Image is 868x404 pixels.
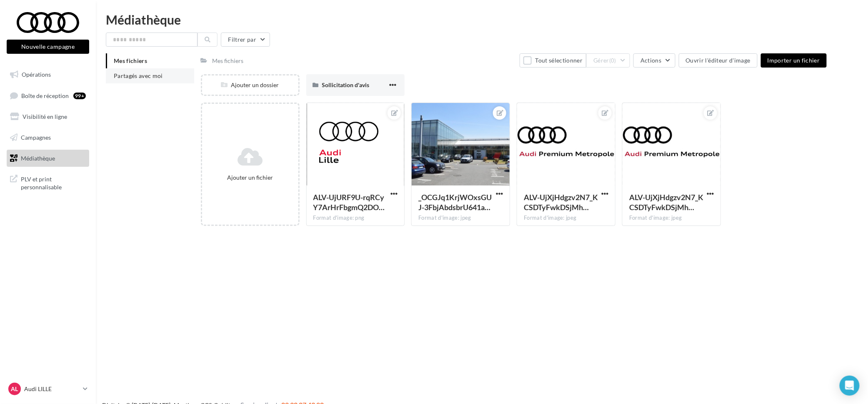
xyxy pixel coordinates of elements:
p: Audi LILLE [24,385,80,393]
span: Boîte de réception [21,92,69,99]
a: Opérations [5,66,91,83]
span: ALV-UjXjHdgzv2N7_KCSDTyFwkDSjMhN5X3qn8kGenwxjw1l-YCUFoA [629,193,703,212]
div: Ajouter un dossier [202,81,298,89]
a: AL Audi LILLE [7,381,89,397]
div: Mes fichiers [213,57,244,65]
a: PLV et print personnalisable [5,170,91,195]
div: Format d'image: jpeg [418,214,503,222]
div: 99+ [73,93,86,99]
div: Ajouter un fichier [205,173,295,182]
button: Nouvelle campagne [7,40,89,54]
span: Médiathèque [21,154,55,161]
div: Open Intercom Messenger [840,376,860,396]
span: PLV et print personnalisable [21,173,86,191]
a: Boîte de réception99+ [5,87,91,105]
span: Visibilité en ligne [23,113,67,120]
a: Médiathèque [5,150,91,167]
span: Importer un fichier [768,57,820,64]
span: Campagnes [21,134,51,141]
a: Campagnes [5,129,91,146]
span: (0) [609,57,616,64]
span: _OCGJq1KrjWOxsGUJ-3FbjAbdsbrU641ajpzxbtnPJVO_ax-F0q9rJjhGImFCRJtOCwBxMbUeDw6PgLq=s0 [418,193,492,212]
span: ALV-UjURF9U-rqRCyY7ArHrFbgmQ2DO2bltMgvt5gKogMqIwgiqN_x0 [313,193,385,212]
span: AL [11,385,18,393]
div: Format d'image: png [313,214,398,222]
button: Filtrer par [221,33,270,47]
div: Format d'image: jpeg [629,214,714,222]
button: Importer un fichier [761,53,827,68]
span: Partagés avec moi [114,72,163,79]
div: Format d'image: jpeg [524,214,608,222]
span: Sollicitation d'avis [322,81,370,88]
button: Gérer(0) [586,53,630,68]
span: Actions [640,57,661,64]
span: ALV-UjXjHdgzv2N7_KCSDTyFwkDSjMhN5X3qn8kGenwxjw1l-YCUFoA [524,193,598,212]
button: Actions [633,53,675,68]
button: Ouvrir l'éditeur d'image [679,53,758,68]
div: Médiathèque [106,13,858,26]
button: Tout sélectionner [520,53,586,68]
span: Mes fichiers [114,57,147,64]
span: Opérations [22,71,51,78]
a: Visibilité en ligne [5,108,91,125]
